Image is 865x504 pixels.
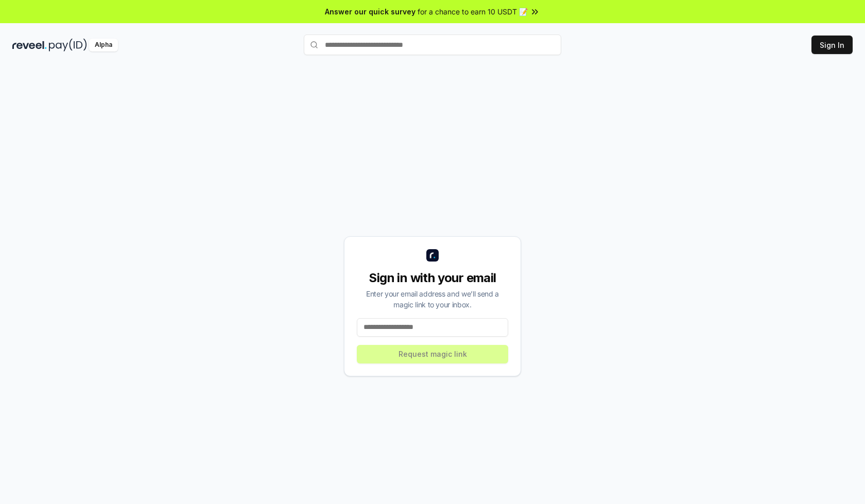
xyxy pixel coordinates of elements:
[357,288,508,310] div: Enter your email address and we’ll send a magic link to your inbox.
[357,270,508,286] div: Sign in with your email
[49,39,87,51] img: pay_id
[325,6,416,17] span: Answer our quick survey
[89,39,118,51] div: Alpha
[12,39,47,51] img: reveel_dark
[811,36,853,54] button: Sign In
[426,249,439,262] img: logo_small
[418,6,528,17] span: for a chance to earn 10 USDT 📝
